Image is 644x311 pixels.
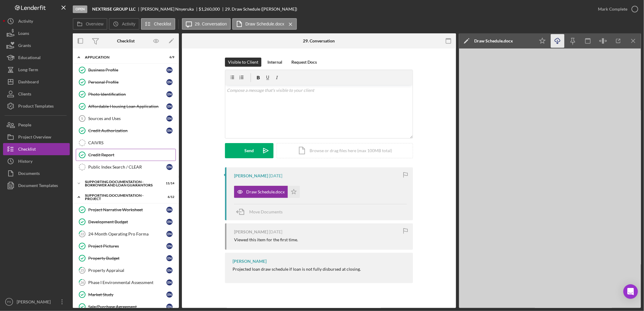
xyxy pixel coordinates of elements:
[109,18,139,30] button: Activity
[80,280,84,284] tspan: 26
[88,304,166,309] div: Sale/Purchase Agreement
[80,232,84,236] tspan: 22
[76,240,176,252] a: Project PicturesEN
[76,264,176,276] a: 25Property AppraisalEN
[166,304,173,310] div: E N
[88,92,166,97] div: Photo Identification
[225,143,273,158] button: Send
[76,125,176,137] a: Credit AuthorizationEN
[246,189,285,194] div: Draw Schedule.docx
[163,182,174,185] div: 11 / 14
[88,207,166,212] div: Project Narrative Worksheet
[166,267,173,273] div: E N
[264,58,285,67] button: Internal
[233,266,361,272] span: Projected loan draw schedule if loan is not fully disbursed at closing.
[225,58,261,67] button: Visible to Client
[76,204,176,216] a: Project Narrative WorksheetEN
[233,259,267,264] div: [PERSON_NAME]
[228,58,258,67] div: Visible to Client
[86,22,103,26] label: Overview
[459,48,641,308] iframe: Document Preview
[166,207,173,213] div: E N
[166,243,173,249] div: E N
[76,216,176,228] a: Development BudgetEN
[76,289,176,301] a: Market StudyEN
[88,244,166,249] div: Project Pictures
[245,143,254,158] div: Send
[163,195,174,199] div: 6 / 12
[234,237,298,242] div: Viewed this item for the first time.
[141,7,199,12] div: [PERSON_NAME] Nnyeruka
[73,18,107,30] button: Overview
[85,194,159,201] div: Supporting Documentation - Project
[88,268,166,273] div: Property Appraisal
[623,284,638,299] div: Open Intercom Messenger
[269,229,282,234] time: 2025-07-23 08:16
[166,279,173,286] div: E N
[76,276,176,289] a: 26Phase I Environmental AssessmentEN
[88,116,166,121] div: Sources and Uses
[7,300,11,304] text: PS
[269,173,282,178] time: 2025-09-13 22:09
[80,268,84,272] tspan: 25
[166,219,173,225] div: E N
[88,128,166,133] div: Credit Authorization
[182,18,231,30] button: 29. Conversation
[234,204,289,219] button: Move Documents
[225,7,297,12] div: 29. Draw Schedule ([PERSON_NAME])
[88,165,166,169] div: Public Index Search / CLEAR
[166,231,173,237] div: E N
[166,79,173,85] div: E N
[88,152,176,157] div: Credit Report
[88,68,166,72] div: Business Profile
[88,232,166,236] div: 24-Month Operating Pro Forma
[166,67,173,73] div: E N
[76,149,176,161] a: Credit Report
[163,55,174,59] div: 6 / 9
[154,22,171,26] label: Checklist
[122,22,135,26] label: Activity
[76,112,176,125] a: 5Sources and UsesEN
[3,296,70,308] button: PS[PERSON_NAME]
[166,292,173,298] div: E N
[166,164,173,170] div: E N
[291,58,317,67] div: Request Docs
[195,22,227,26] label: 29. Conversation
[88,280,166,285] div: Phase I Environmental Assessment
[85,55,159,59] div: Application
[88,292,166,297] div: Market Study
[288,58,320,67] button: Request Docs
